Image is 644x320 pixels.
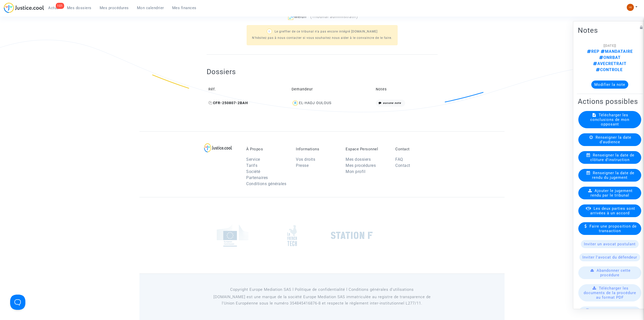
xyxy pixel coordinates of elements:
a: Service [246,157,260,162]
p: À Propos [246,147,288,151]
h2: Notes [578,26,642,35]
img: stationf.png [331,232,373,239]
img: jc-logo.svg [4,3,44,13]
span: Télécharger les conclusions de mon opposant [590,113,629,126]
button: Modifier la note [591,81,628,89]
h2: Actions possibles [578,97,642,106]
a: Mes procédures [346,163,376,168]
img: europe_commision.png [217,225,248,247]
p: Informations [296,147,338,151]
span: ? [269,30,270,33]
img: fc99b196863ffcca57bb8fe2645aafd9 [627,4,634,11]
p: Espace Personnel [346,147,388,151]
span: Abandonner cette procédure [597,268,631,277]
a: Mes dossiers [63,4,96,12]
div: Melun [207,14,438,20]
span: Renseigner la date de clôture d'instruction [590,153,635,162]
span: CONTROLE [596,67,623,72]
span: Renseigner la date de rendu du jugement [592,171,634,180]
a: Conditions générales [246,181,286,186]
span: CFR-250807-2BAH [208,101,248,105]
span: ONRBAT [599,55,621,60]
p: [DOMAIN_NAME] est une marque de la société Europe Mediation SAS immatriculée au registre de tr... [207,294,438,307]
a: FAQ [395,157,403,162]
span: Mes dossiers [67,6,92,10]
span: Inviter l'avocat du défendeur [582,255,637,260]
iframe: Help Scout Beacon - Open [10,295,25,310]
img: icon-user.svg [292,100,299,107]
a: Société [246,169,260,174]
span: AVECRETRAIT [593,61,627,66]
span: Faire une proposition de transaction [589,224,637,233]
span: Les deux parties sont arrivées à un accord [590,206,635,215]
span: Inviter un avocat postulant [584,242,636,246]
div: 101 [56,3,64,9]
span: (Tribunal administratif) [310,14,358,19]
span: Actus [48,6,59,10]
p: Le greffier de ce tribunal n'a pas encore intégré [DOMAIN_NAME] N'hésitez pas à nous contacter si... [252,28,392,41]
i: aucune note [383,101,401,105]
a: Partenaires [246,175,268,180]
span: Renseigner la date d'audience [596,135,631,144]
span: Télécharger les documents de la procédure au format PDF [584,286,636,300]
a: Mes finances [168,4,201,12]
img: french_tech.png [287,225,297,246]
img: logo-lg.svg [204,143,232,152]
p: Contact [395,147,437,151]
div: EL-HADJ OULOUS [299,101,332,105]
span: Exporter le dossier au format Excel [592,308,635,317]
a: Tarifs [246,163,257,168]
img: icon-archive.svg [288,14,294,20]
a: Mon calendrier [133,4,168,12]
a: Mon profil [346,169,365,174]
span: Mon calendrier [137,6,164,10]
p: Copyright Europe Mediation SAS l Politique de confidentialité l Conditions générales d’utilisa... [207,286,438,293]
td: Demandeur [290,81,374,98]
h2: Dossiers [207,67,236,76]
span: Mes finances [172,6,196,10]
td: Réf. [207,81,290,98]
td: Notes [374,81,437,98]
span: [[DATE]] [603,44,616,47]
span: REP [587,49,599,54]
a: Mes procédures [96,4,133,12]
span: MANDATAIRE [599,49,633,54]
a: 101Actus [44,4,63,12]
a: Mes dossiers [346,157,371,162]
a: Presse [296,163,309,168]
span: Mes procédures [100,6,129,10]
a: Contact [395,163,410,168]
a: Vos droits [296,157,315,162]
span: Ajouter le jugement rendu par le tribunal [591,188,633,198]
